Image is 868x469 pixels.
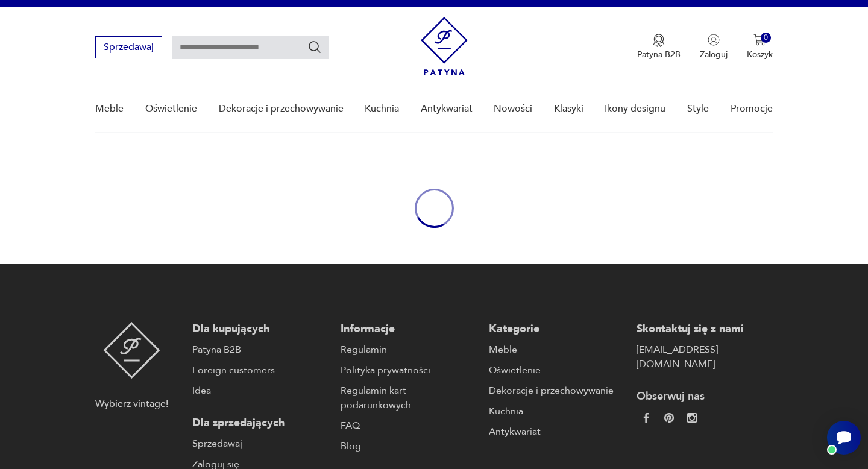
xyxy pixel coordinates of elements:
[753,34,766,46] img: Ikona koszyka
[708,34,720,46] img: Ikonka użytkownika
[192,416,329,430] p: Dla sprzedających
[421,17,468,75] img: Patyna - sklep z meblami i dekoracjami vintage
[687,86,709,132] a: Style
[103,322,160,379] img: Patyna - sklep z meblami i dekoracjami vintage
[637,49,681,60] p: Patyna B2B
[341,418,477,433] a: FAQ
[637,322,773,336] p: Skontaktuj się z nami
[421,86,473,132] a: Antykwariat
[761,33,771,43] div: 0
[664,413,674,423] img: 37d27d81a828e637adc9f9cb2e3d3a8a.webp
[605,86,665,132] a: Ikony designu
[95,86,124,132] a: Meble
[489,363,625,377] a: Oświetlenie
[489,424,625,439] a: Antykwariat
[687,413,697,423] img: c2fd9cf7f39615d9d6839a72ae8e59e5.webp
[95,397,168,411] p: Wybierz vintage!
[341,363,477,377] a: Polityka prywatności
[747,49,773,60] p: Koszyk
[341,342,477,357] a: Regulamin
[489,322,625,336] p: Kategorie
[637,34,681,60] a: Ikona medaluPatyna B2B
[307,40,322,54] button: Szukaj
[494,86,532,132] a: Nowości
[192,436,329,451] a: Sprzedawaj
[700,34,728,60] button: Zaloguj
[192,342,329,357] a: Patyna B2B
[827,421,861,455] iframe: Smartsupp widget button
[145,86,197,132] a: Oświetlenie
[341,383,477,412] a: Regulamin kart podarunkowych
[489,342,625,357] a: Meble
[489,383,625,398] a: Dekoracje i przechowywanie
[365,86,399,132] a: Kuchnia
[637,342,773,371] a: [EMAIL_ADDRESS][DOMAIN_NAME]
[341,322,477,336] p: Informacje
[95,44,162,52] a: Sprzedawaj
[637,34,681,60] button: Patyna B2B
[700,49,728,60] p: Zaloguj
[219,86,344,132] a: Dekoracje i przechowywanie
[747,34,773,60] button: 0Koszyk
[192,322,329,336] p: Dla kupujących
[489,404,625,418] a: Kuchnia
[341,439,477,453] a: Blog
[731,86,773,132] a: Promocje
[95,36,162,58] button: Sprzedawaj
[192,383,329,398] a: Idea
[637,389,773,404] p: Obserwuj nas
[653,34,665,47] img: Ikona medalu
[641,413,651,423] img: da9060093f698e4c3cedc1453eec5031.webp
[554,86,583,132] a: Klasyki
[192,363,329,377] a: Foreign customers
